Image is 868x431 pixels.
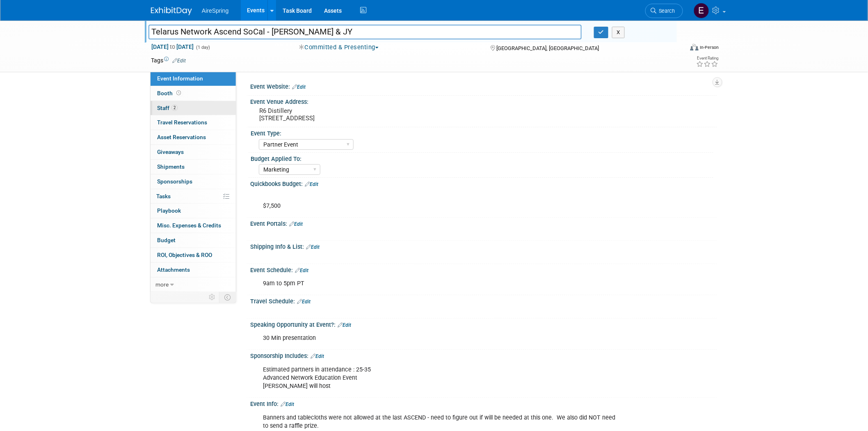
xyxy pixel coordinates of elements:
[157,75,203,82] span: Event Information
[250,178,717,188] div: Quickbooks Budget:
[172,58,186,64] a: Edit
[151,204,236,218] a: Playbook
[250,350,717,360] div: Sponsorship Includes:
[251,127,713,138] div: Event Type:
[311,353,324,359] a: Edit
[156,193,171,199] span: Tasks
[157,178,192,185] span: Sponsorships
[155,281,169,288] span: more
[157,119,207,126] span: Travel Reservations
[656,8,675,14] span: Search
[157,207,181,214] span: Playbook
[151,130,236,144] a: Asset Reservations
[257,190,627,214] div: $7,500
[157,266,190,273] span: Attachments
[157,149,184,155] span: Giveaways
[157,90,183,96] span: Booth
[250,80,717,91] div: Event Website:
[250,398,717,408] div: Event Info:
[171,105,178,111] span: 2
[151,263,236,277] a: Attachments
[250,241,717,251] div: Shipping Info & List:
[157,134,206,140] span: Asset Reservations
[305,181,318,187] a: Edit
[151,277,236,292] a: more
[250,218,717,228] div: Event Portals:
[251,153,713,163] div: Budget Applied To:
[157,163,185,170] span: Shipments
[496,45,599,51] span: [GEOGRAPHIC_DATA], [GEOGRAPHIC_DATA]
[612,27,625,38] button: X
[250,295,717,306] div: Travel Schedule:
[151,145,236,159] a: Giveaways
[151,174,236,189] a: Sponsorships
[281,401,294,407] a: Edit
[250,264,717,275] div: Event Schedule:
[700,44,719,50] div: In-Person
[151,101,236,115] a: Staff2
[205,292,219,303] td: Personalize Event Tab Strip
[151,115,236,130] a: Travel Reservations
[151,189,236,204] a: Tasks
[697,56,719,60] div: Event Rating
[151,218,236,233] a: Misc. Expenses & Credits
[202,7,228,14] span: AireSpring
[250,96,717,106] div: Event Venue Address:
[306,244,320,250] a: Edit
[151,7,192,15] img: ExhibitDay
[151,86,236,101] a: Booth
[219,292,236,303] td: Toggle Event Tabs
[292,84,306,90] a: Edit
[175,90,183,96] span: Booth not reserved yet
[151,233,236,248] a: Budget
[157,237,176,243] span: Budget
[157,252,212,258] span: ROI, Objectives & ROO
[259,107,436,122] pre: R6 Distillery [STREET_ADDRESS]
[195,45,210,50] span: (1 day)
[690,44,699,50] img: Format-Inperson.png
[250,319,717,329] div: Speaking Opportunity at Event?:
[151,56,186,64] td: Tags
[151,160,236,174] a: Shipments
[157,105,178,111] span: Staff
[296,43,382,52] button: Committed & Presenting
[157,222,221,229] span: Misc. Expenses & Credits
[257,330,627,346] div: 30 Min presentation
[295,268,308,273] a: Edit
[289,221,303,227] a: Edit
[645,4,683,18] a: Search
[151,43,194,50] span: [DATE] [DATE]
[635,43,719,55] div: Event Format
[338,322,351,328] a: Edit
[151,248,236,262] a: ROI, Objectives & ROO
[257,362,627,394] div: Estimated partners in attendance : 25-35 Advanced Network Education Event [PERSON_NAME] will host
[297,299,311,305] a: Edit
[694,3,709,18] img: erica arjona
[257,275,627,292] div: 9am to 5pm PT
[151,71,236,86] a: Event Information
[169,44,176,50] span: to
